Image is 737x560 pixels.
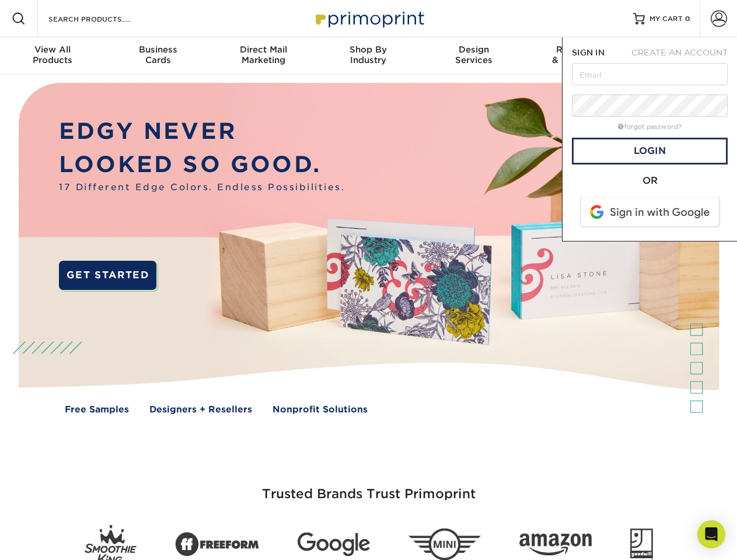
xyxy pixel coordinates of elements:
p: LOOKED SO GOOD. [59,148,345,181]
a: Designers + Resellers [149,403,252,416]
div: Services [421,44,526,65]
div: Cards [105,44,210,65]
span: Shop By [316,44,421,55]
a: BusinessCards [105,37,210,75]
h3: Trusted Brands Trust Primoprint [27,459,710,516]
a: Free Samples [65,403,129,416]
span: Resources [526,44,631,55]
p: EDGY NEVER [59,115,345,148]
img: Google [298,533,370,556]
span: CREATE AN ACCOUNT [631,48,728,57]
span: Direct Mail [211,44,316,55]
img: Primoprint [310,6,427,31]
a: forgot password? [618,123,682,131]
div: Open Intercom Messenger [697,520,725,548]
a: DesignServices [421,37,526,75]
a: Login [572,138,728,164]
span: 17 Different Edge Colors. Endless Possibilities. [59,181,345,194]
span: SIGN IN [572,48,605,57]
div: OR [572,174,728,188]
span: 0 [685,15,690,23]
input: SEARCH PRODUCTS..... [47,12,161,26]
span: MY CART [649,14,683,24]
img: Goodwill [630,528,653,560]
a: Resources& Templates [526,37,631,75]
a: Direct MailMarketing [211,37,316,75]
a: Nonprofit Solutions [273,403,368,416]
a: GET STARTED [59,261,156,290]
div: & Templates [526,44,631,65]
div: Industry [316,44,421,65]
span: Business [105,44,210,55]
span: Design [421,44,526,55]
img: Amazon [519,534,592,556]
input: Email [572,63,728,85]
div: Marketing [211,44,316,65]
a: Shop ByIndustry [316,37,421,75]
